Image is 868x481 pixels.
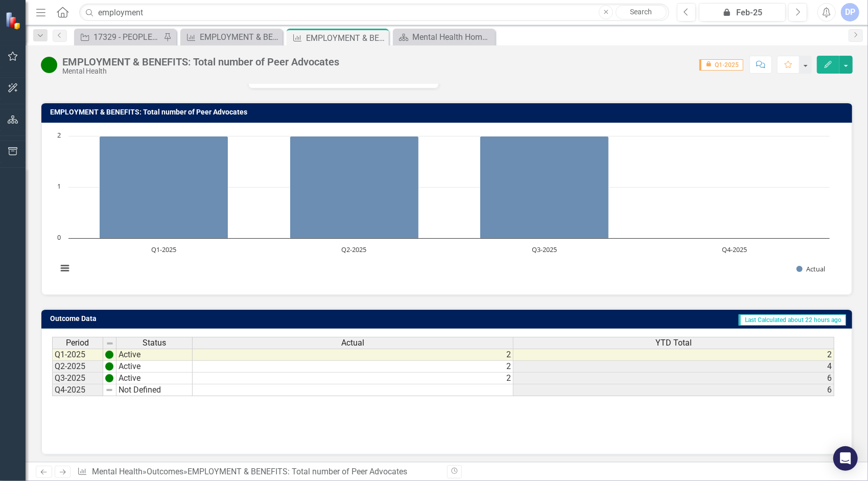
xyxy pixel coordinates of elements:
[50,108,847,116] h3: EMPLOYMENT & BENEFITS: Total number of Peer Advocates
[616,5,667,19] a: Search
[412,31,492,43] div: Mental Health Home Page
[306,32,386,44] div: EMPLOYMENT & BENEFITS: Total number of Peer Advocates
[77,466,439,478] div: » »
[513,373,834,384] td: 6
[57,130,61,140] text: 2
[796,264,825,273] button: Show Actual
[77,31,161,43] a: 17329 - PEOPLE: PROJECTS TO EMPOWER AND ORGANIZE THE PSYCHIATRICALLY LABELED, INC. - LEAD
[187,467,407,476] div: EMPLOYMENT & BENEFITS: Total number of Peer Advocates
[41,57,57,73] img: Active
[105,351,113,359] img: vxUKiH+t4DB4Dlbf9nNoqvUz9g3YKO8hfrLxWcNDrLJ4jvweb+hBW2lgkewAAAABJRU5ErkJggg==
[52,384,103,396] td: Q4-2025
[57,233,61,242] text: 0
[92,467,143,476] a: Mental Health
[116,349,193,361] td: Active
[699,3,786,21] button: Feb-25
[193,361,513,373] td: 2
[52,373,103,384] td: Q3-2025
[722,245,747,254] text: Q4-2025
[105,374,113,382] img: vxUKiH+t4DB4Dlbf9nNoqvUz9g3YKO8hfrLxWcNDrLJ4jvweb+hBW2lgkewAAAABJRU5ErkJggg==
[699,59,743,71] span: Q1-2025
[105,386,113,394] img: 8DAGhfEEPCf229AAAAAElFTkSuQmCC
[513,349,834,361] td: 2
[290,136,419,238] path: Q2-2025, 2. Actual.
[58,261,72,276] button: View chart menu, Chart
[66,338,89,348] span: Period
[100,136,228,238] path: Q1-2025, 2. Actual.
[116,361,193,373] td: Active
[702,7,782,19] div: Feb-25
[105,362,113,371] img: vxUKiH+t4DB4Dlbf9nNoqvUz9g3YKO8hfrLxWcNDrLJ4jvweb+hBW2lgkewAAAABJRU5ErkJggg==
[5,12,23,30] img: ClearPoint Strategy
[52,361,103,373] td: Q2-2025
[341,245,366,254] text: Q2-2025
[116,373,193,384] td: Active
[395,31,492,43] a: Mental Health Home Page
[79,4,669,21] input: Search ClearPoint...
[147,467,183,476] a: Outcomes
[200,31,280,43] div: EMPLOYMENT & BENEFITS: Caseload per Peer Advocate
[739,314,846,326] span: Last Calculated about 22 hours ago
[52,131,835,284] svg: Interactive chart
[143,338,166,348] span: Status
[655,338,692,348] span: YTD Total
[480,136,609,238] path: Q3-2025, 2. Actual.
[62,67,339,75] div: Mental Health
[193,373,513,384] td: 2
[532,245,557,254] text: Q3-2025
[513,384,834,396] td: 6
[341,338,364,348] span: Actual
[106,339,114,348] img: 8DAGhfEEPCf229AAAAAElFTkSuQmCC
[193,349,513,361] td: 2
[841,3,859,21] button: DP
[93,31,161,43] div: 17329 - PEOPLE: PROJECTS TO EMPOWER AND ORGANIZE THE PSYCHIATRICALLY LABELED, INC. - LEAD
[50,315,290,323] h3: Outcome Data
[151,245,176,254] text: Q1-2025
[513,361,834,373] td: 4
[116,384,193,396] td: Not Defined
[833,446,858,471] div: Open Intercom Messenger
[52,131,841,284] div: Chart. Highcharts interactive chart.
[62,56,339,67] div: EMPLOYMENT & BENEFITS: Total number of Peer Advocates
[57,181,61,191] text: 1
[52,349,103,361] td: Q1-2025
[183,31,280,43] a: EMPLOYMENT & BENEFITS: Caseload per Peer Advocate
